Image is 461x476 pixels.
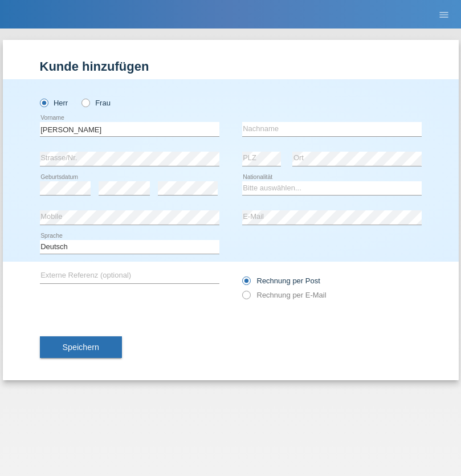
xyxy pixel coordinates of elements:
[40,99,47,106] input: Herr
[433,11,455,18] a: menu
[40,336,122,358] button: Speichern
[242,276,320,285] label: Rechnung per Post
[81,99,111,107] label: Frau
[242,291,327,299] label: Rechnung per E-Mail
[438,9,450,21] i: menu
[242,276,250,291] input: Rechnung per Post
[242,291,250,305] input: Rechnung per E-Mail
[63,343,99,352] span: Speichern
[40,99,68,107] label: Herr
[81,99,89,106] input: Frau
[40,59,422,74] h1: Kunde hinzufügen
